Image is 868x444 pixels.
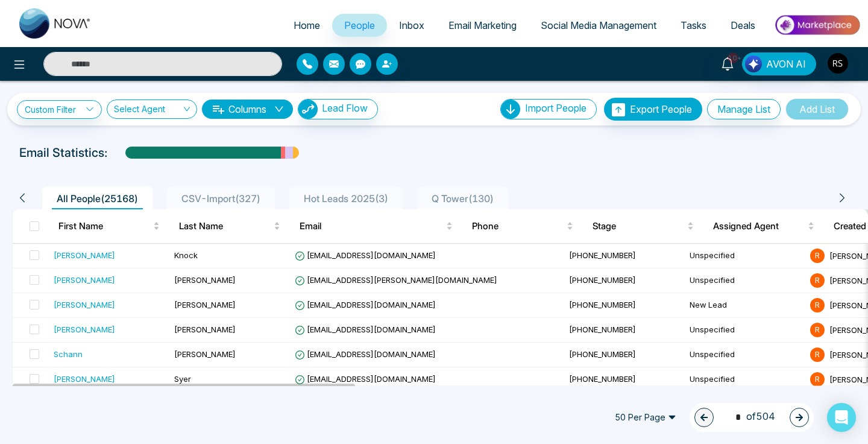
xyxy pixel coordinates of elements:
span: [PHONE_NUMBER] [569,325,636,334]
span: [PHONE_NUMBER] [569,349,636,359]
span: Q Tower ( 130 ) [427,192,498,205]
span: R [810,372,825,387]
span: 10+ [728,52,738,63]
span: [PERSON_NAME] [174,349,236,359]
span: [PHONE_NUMBER] [569,250,636,260]
td: Unspecified [685,343,805,367]
button: Export People [604,98,702,121]
span: People [344,19,375,31]
span: [PHONE_NUMBER] [569,300,636,309]
span: AVON AI [766,57,806,71]
span: [PERSON_NAME] [174,275,236,285]
a: Email Marketing [436,14,529,37]
button: AVON AI [742,52,816,75]
span: [EMAIL_ADDRESS][DOMAIN_NAME] [295,250,436,260]
img: Nova CRM Logo [19,8,92,39]
a: Social Media Management [529,14,668,37]
td: Unspecified [685,318,805,343]
td: Unspecified [685,268,805,293]
div: [PERSON_NAME] [54,299,115,311]
span: All People ( 25168 ) [52,192,143,205]
a: Deals [719,14,767,37]
span: Home [294,19,320,31]
span: down [274,104,284,114]
th: Assigned Agent [703,209,824,243]
span: of 504 [728,409,775,425]
span: Syer [174,374,191,384]
span: Assigned Agent [713,219,805,233]
span: Stage [593,219,685,233]
span: [EMAIL_ADDRESS][DOMAIN_NAME] [295,374,436,384]
a: 10+ [713,52,742,74]
span: Tasks [681,19,706,31]
div: [PERSON_NAME] [54,323,115,335]
button: Manage List [707,99,781,119]
span: [PERSON_NAME] [174,300,236,309]
span: [PHONE_NUMBER] [569,374,636,384]
img: Lead Flow [745,55,762,72]
th: Last Name [169,209,290,243]
span: [EMAIL_ADDRESS][DOMAIN_NAME] [295,300,436,309]
span: Phone [472,219,564,233]
th: First Name [49,209,169,243]
td: New Lead [685,293,805,318]
th: Stage [583,209,703,243]
span: Import People [525,102,587,114]
span: First Name [58,219,151,233]
p: Email Statistics: [19,144,107,162]
span: R [810,298,825,312]
div: [PERSON_NAME] [54,249,115,261]
span: Email Marketing [448,19,517,31]
span: CSV-Import ( 327 ) [177,192,265,205]
span: R [810,347,825,362]
span: Email [300,219,444,233]
td: Unspecified [685,244,805,268]
div: [PERSON_NAME] [54,373,115,385]
span: [EMAIL_ADDRESS][DOMAIN_NAME] [295,349,436,359]
span: Export People [630,103,692,115]
span: Inbox [399,19,424,31]
span: R [810,323,825,337]
a: Custom Filter [17,100,102,119]
a: Lead FlowLead Flow [293,99,378,119]
img: Market-place.gif [773,11,861,39]
div: [PERSON_NAME] [54,274,115,286]
span: Lead Flow [322,102,368,114]
img: Lead Flow [298,100,318,119]
span: [PERSON_NAME] [174,325,236,334]
th: Email [290,209,462,243]
a: Home [281,14,332,37]
td: Unspecified [685,367,805,392]
span: 50 Per Page [606,408,685,427]
img: User Avatar [828,53,848,74]
th: Phone [462,209,583,243]
a: People [332,14,387,37]
span: R [810,273,825,288]
span: Deals [731,19,755,31]
span: Hot Leads 2025 ( 3 ) [299,192,393,205]
span: Social Media Management [541,19,656,31]
div: Schann [54,348,83,360]
a: Inbox [387,14,436,37]
span: Last Name [179,219,271,233]
button: Columnsdown [202,100,293,119]
span: Knock [174,250,198,260]
button: Lead Flow [298,99,378,119]
span: [EMAIL_ADDRESS][DOMAIN_NAME] [295,325,436,334]
a: Tasks [668,14,719,37]
div: Open Intercom Messenger [827,403,856,432]
span: [EMAIL_ADDRESS][PERSON_NAME][DOMAIN_NAME] [295,275,497,285]
span: [PHONE_NUMBER] [569,275,636,285]
span: R [810,249,825,263]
